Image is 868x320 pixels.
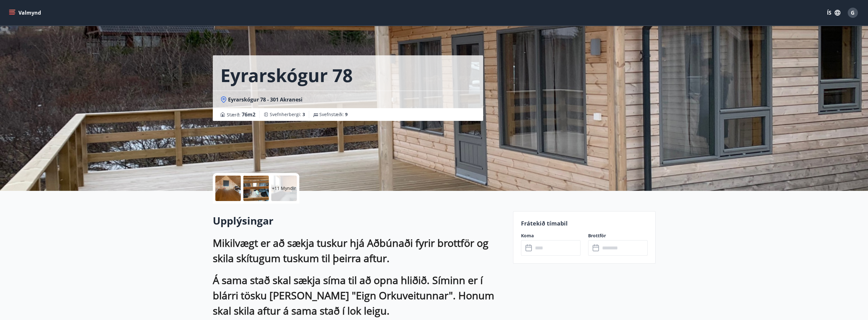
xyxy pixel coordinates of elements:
[345,111,348,117] span: 9
[220,63,353,87] h1: Eyrarskógur 78
[213,235,505,266] h1: Mikilvægt er að sækja tuskur hjá Aðbúnaði fyrir brottför og skila skítugum tuskum til þeirra aftur.
[588,233,648,239] label: Brottför
[845,5,860,20] button: G
[319,111,348,118] span: Svefnstæði :
[270,111,305,118] span: Svefnherbergi :
[521,219,648,227] p: Frátekið tímabil
[521,233,580,239] label: Koma
[8,7,44,18] button: menu
[213,214,505,228] h2: Upplýsingar
[272,185,296,191] p: +11 Myndir
[823,7,844,18] button: ÍS
[227,111,255,118] span: Stærð :
[242,111,255,118] span: 76 m2
[228,96,302,103] span: Eyrarskógur 78 - 301 Akranesi
[302,111,305,117] span: 3
[213,273,505,318] h1: Á sama stað skal sækja síma til að opna hliðið. Síminn er í blárri tösku [PERSON_NAME] "Eign Orku...
[851,9,855,16] span: G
